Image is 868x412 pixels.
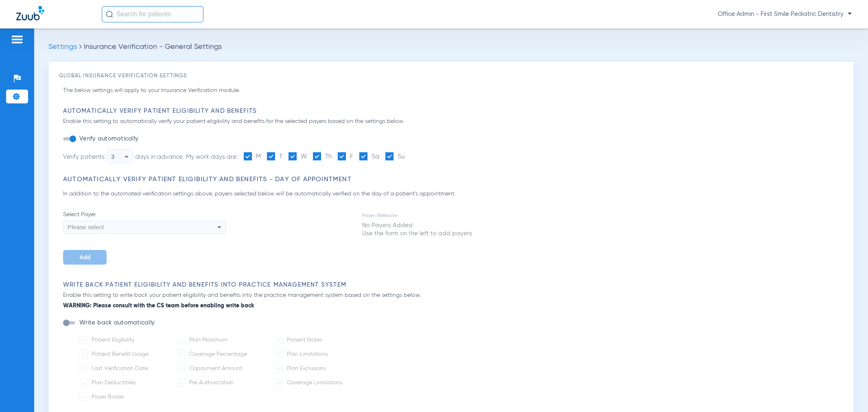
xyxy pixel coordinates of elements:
[385,152,404,161] label: Su
[79,254,90,261] span: Add
[63,175,843,184] h3: Automatically Verify Patient Eligibility and Benefits - Day of Appointment
[59,72,843,80] h3: Global Insurance Verification Settings
[287,380,342,386] span: Coverage Limitations
[244,152,261,161] label: M
[11,35,24,44] img: hamburger-icon
[92,380,136,386] span: Plan Deductibles
[189,351,247,357] span: Coverage Percentage
[92,394,124,400] span: Payer Roster
[92,337,134,343] span: Patient Eligibility
[189,380,234,386] span: Pre Authorization
[78,135,138,143] label: Verify automatically
[289,152,307,161] label: W
[63,107,843,115] h3: Automatically Verify Patient Eligibility and Benefits
[287,337,322,343] span: Patient Notes
[63,117,843,126] p: Enable this setting to automatically verify your patient eligibility and benefits for the selecte...
[287,351,328,357] span: Plan Limitations
[338,152,353,161] label: F
[68,224,104,230] span: Please select
[362,221,472,238] td: No Payers Added Use the form on the left to add payers
[92,351,149,357] span: Patient Benefit Usage
[92,366,148,371] span: Last Verification Date
[313,152,332,161] label: Th
[78,319,155,327] label: Write back automatically
[84,43,222,50] span: Insurance Verification - General Settings
[63,190,843,198] p: In addition to the automated verification settings above, payers selected below will be automatic...
[359,152,379,161] label: Sa
[63,291,843,310] p: Enable this setting to write back your patient eligibility and benefits into the practice managem...
[267,152,282,161] label: T
[189,337,227,343] span: Plan Maximum
[111,153,114,160] span: 3
[362,211,472,220] td: Payer/Website
[287,366,326,371] span: Plan Exclusions
[189,366,242,371] span: Copayment Amount
[48,43,77,50] span: Settings
[106,11,113,18] img: Search Icon
[63,250,107,265] button: Add
[63,86,843,95] p: The below settings will apply to your Insurance Verification module.
[16,6,44,20] img: Zuub Logo
[63,210,226,219] span: Select Payer
[63,281,843,289] h3: Write Back Patient Eligibility and Benefits Into Practice Management System
[63,149,184,163] div: Verify patients days in advance.
[186,154,238,160] span: My work days are:
[102,6,203,22] input: Search for patients
[63,302,843,310] b: WARNING: Please consult with the CS team before enabling write back
[718,10,852,18] span: Office Admin - First Smile Pediatric Dentistry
